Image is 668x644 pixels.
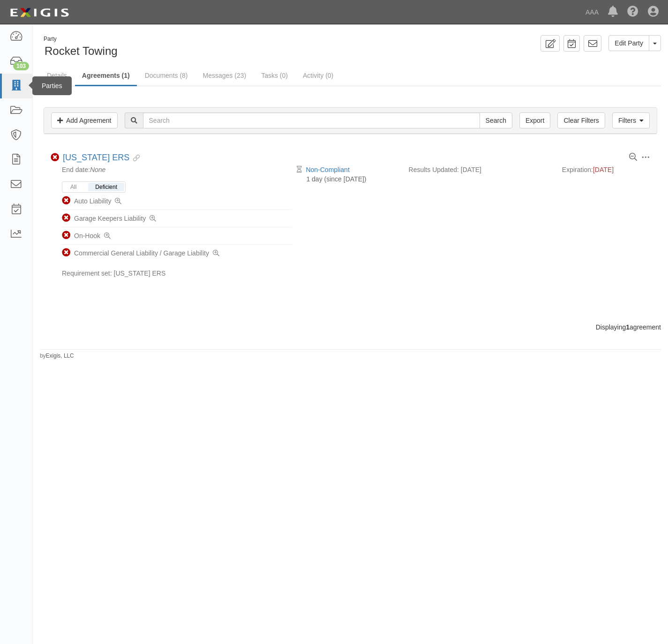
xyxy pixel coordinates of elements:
a: View deficiencies [104,231,111,240]
span: [DATE] [593,166,614,173]
a: Tasks (0) [254,66,295,85]
div: 1 day (since [DATE]) [306,174,366,184]
a: Non-Compliant [306,166,349,173]
i: Evidence Linked [129,155,140,162]
a: AAA [581,3,603,22]
a: Details [40,66,74,85]
i: Help Center - Complianz [627,7,638,18]
li: Commercial General Liability / Garage Liability [62,245,292,262]
a: Edit Party [608,35,649,51]
a: View deficiencies [213,248,219,258]
a: [US_STATE] ERS [63,153,129,162]
i: Non-Compliant [62,214,70,222]
a: Activity (0) [296,66,340,85]
input: Search [143,112,480,128]
a: Clear Filters [557,112,605,128]
div: Party [44,35,118,43]
a: Add Agreement [51,112,118,128]
div: End date: [51,165,299,174]
input: Search [480,112,512,128]
button: All [63,183,83,191]
i: Non-Compliant [62,196,70,205]
div: Requirement set: [US_STATE] ERS [62,269,292,278]
div: Displaying agreement [33,322,668,332]
small: by [40,352,74,360]
div: Rocket Towing [40,35,344,59]
em: None [90,166,105,173]
div: Expiration: [562,165,650,174]
a: Export [519,112,550,128]
li: On-Hook [62,227,292,245]
div: 103 [13,62,29,70]
div: Results Updated: [DATE] [409,165,548,174]
i: Non-Compliant [62,231,70,240]
img: logo-5460c22ac91f19d4615b14bd174203de0afe785f0fc80cf4dbbc73dc1793850b.png [7,4,72,21]
i: Pending Review [297,166,302,173]
div: Parties [32,76,72,95]
i: Non-Compliant [62,248,70,257]
a: View results summary [629,153,637,162]
span: Rocket Towing [45,45,118,57]
a: Documents (8) [138,66,195,85]
a: Exigis, LLC [46,352,74,359]
li: Garage Keepers Liability [62,210,292,227]
b: 1 [626,323,630,331]
li: Auto Liability [62,193,292,210]
i: Non-Compliant [51,153,59,162]
button: Deficient [88,183,124,191]
a: Messages (23) [196,66,254,85]
a: Agreements (1) [75,66,137,86]
a: View deficiencies [150,214,156,223]
a: View deficiencies [115,196,121,206]
a: Filters [612,112,650,128]
div: Alabama ERS [63,153,140,163]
